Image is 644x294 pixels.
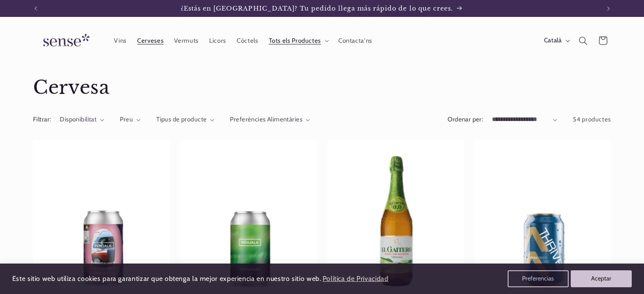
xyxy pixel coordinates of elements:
span: Vermuts [174,37,198,45]
span: 54 productes [573,115,611,123]
button: Aceptar [571,270,632,287]
span: Cerveses [137,37,163,45]
summary: Cerca [574,31,593,50]
summary: Tipus de producte (0 seleccionat) [156,115,215,124]
a: Contacta'ns [333,31,377,50]
img: Sense [33,29,97,53]
button: Preferencias [508,270,569,287]
span: Preu [120,115,133,123]
span: Este sitio web utiliza cookies para garantizar que obtenga la mejor experiencia en nuestro sitio ... [12,275,321,283]
a: Licors [204,31,231,50]
a: Còctels [231,31,263,50]
label: Ordenar per: [448,115,483,123]
a: Cerveses [132,31,169,50]
summary: Preu [120,115,141,124]
h1: Cervesa [33,76,611,100]
span: Preferències Alimentàries [230,115,302,123]
span: Vins [114,37,127,45]
summary: Tots els Productes [263,31,333,50]
a: Vins [109,31,132,50]
span: Còctels [237,37,258,45]
summary: Disponibilitat (0 seleccionat) [60,115,104,124]
button: Català [539,32,574,49]
span: Contacta'ns [338,37,372,45]
span: ¿Estás en [GEOGRAPHIC_DATA]? Tu pedido llega más rápido de lo que crees. [181,5,453,12]
span: Disponibilitat [60,115,97,123]
span: Català [544,36,562,45]
span: Tots els Productes [269,37,321,45]
span: Tipus de producte [156,115,207,123]
a: Vermuts [169,31,204,50]
a: Política de Privacidad (opens in a new tab) [321,272,390,286]
span: Licors [209,37,226,45]
a: Sense [30,25,100,56]
h2: Filtrar: [33,115,51,124]
summary: Preferències Alimentàries (0 seleccionat) [230,115,310,124]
